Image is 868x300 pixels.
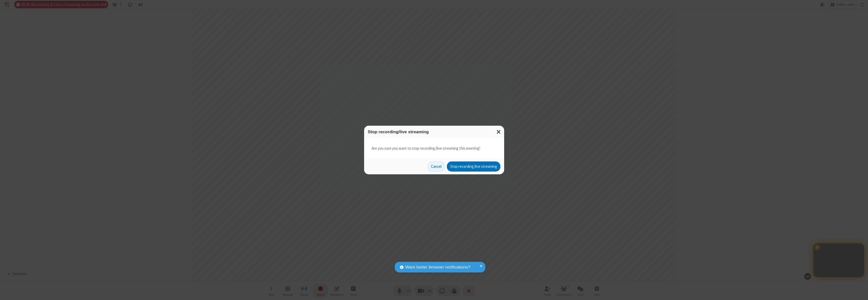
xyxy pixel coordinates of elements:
[428,161,445,172] button: Cancel
[494,126,504,138] button: Close modal
[364,138,504,159] div: Are you sure you want to stop recording/live streaming this meeting?
[368,129,500,134] h3: Stop recording/live streaming
[447,161,500,172] button: Stop recording/live streaming
[405,264,470,271] span: Want better browser notifications?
